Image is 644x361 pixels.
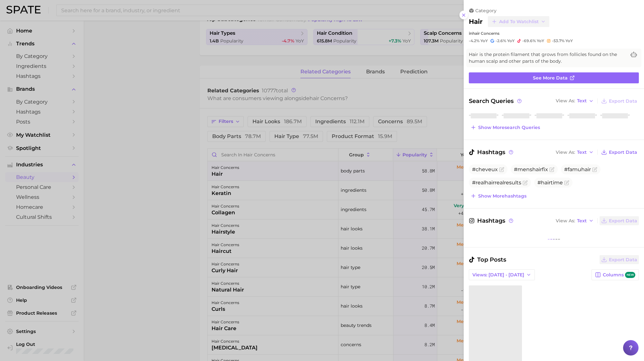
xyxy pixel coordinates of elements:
span: new [625,272,635,278]
span: Add to Watchlist [499,19,539,24]
button: Export Data [600,148,639,157]
button: Flag as miscategorized or irrelevant [549,167,554,172]
span: hair concerns [472,31,499,36]
span: Hashtags [469,148,514,157]
span: Show more search queries [478,125,540,130]
span: -4.2% [469,38,479,43]
span: -2.6% [496,38,506,43]
button: View AsText [554,148,595,156]
span: #famuhair [564,166,591,172]
button: Flag as miscategorized or irrelevant [523,180,528,185]
button: View AsText [554,97,595,105]
h2: hair [469,18,483,25]
span: Text [577,219,587,223]
span: #menshairfix [514,166,548,172]
span: YoY [480,38,488,43]
span: Hashtags [469,216,514,225]
span: -69.6% [522,38,536,43]
span: Export Data [609,150,637,155]
span: Search Queries [469,97,523,106]
span: #cheveux [472,166,498,172]
button: Views: [DATE] - [DATE] [469,269,535,280]
button: Export Data [600,255,639,264]
span: View As [556,99,575,103]
span: Export Data [609,98,637,104]
span: Hair is the protein filament that grows from follicles found on the human scalp and other parts o... [469,51,626,65]
button: Flag as miscategorized or irrelevant [592,167,597,172]
button: Show moresearch queries [469,123,542,132]
span: #hairtime [537,180,563,186]
span: category [475,8,497,14]
button: Export Data [600,216,639,225]
span: Text [577,151,587,154]
button: Export Data [600,97,639,106]
a: See more data [469,72,639,83]
span: Export Data [609,218,637,224]
span: Views: [DATE] - [DATE] [472,272,524,278]
span: Show more hashtags [478,193,526,199]
button: Columnsnew [592,269,639,280]
button: View AsText [554,217,595,225]
button: Show morehashtags [469,191,528,200]
span: See more data [533,75,568,81]
button: Add to Watchlist [488,16,549,27]
span: -53.7% [552,38,564,43]
span: Export Data [609,257,637,263]
span: View As [556,151,575,154]
span: Text [577,99,587,103]
span: YoY [537,38,544,43]
span: YoY [565,38,573,43]
span: #realhairrealresults [472,180,521,186]
div: in [469,31,639,36]
button: Flag as miscategorized or irrelevant [499,167,504,172]
span: Top Posts [469,255,506,264]
button: Flag as miscategorized or irrelevant [564,180,569,185]
span: View As [556,219,575,223]
span: Columns [603,272,635,278]
span: YoY [507,38,515,43]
